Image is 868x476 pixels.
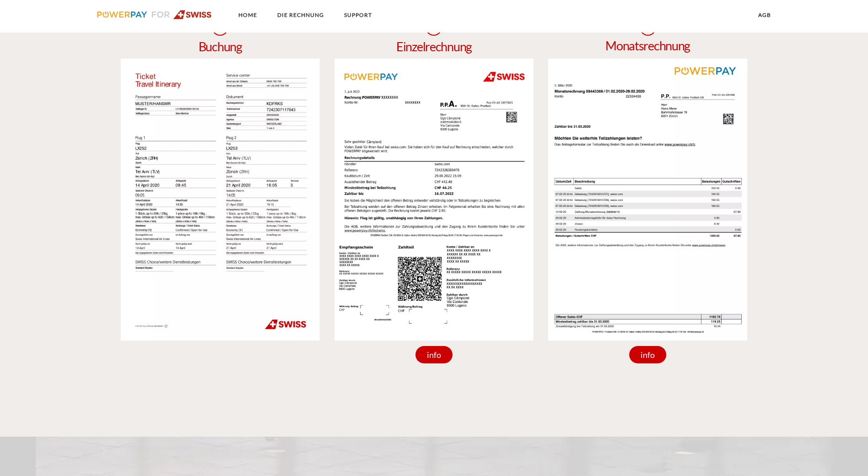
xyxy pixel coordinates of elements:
a: Home [231,7,265,23]
a: SUPPORT [336,7,380,23]
h4: Buchung [199,40,242,53]
div: info [629,346,667,363]
img: monthly_invoice_swiss_de.jpg [548,59,747,341]
h4: Monatsrechnung [605,39,690,52]
a: DIE RECHNUNG [270,7,332,23]
img: single_invoice_swiss_de.jpg [334,59,534,341]
h4: Einzelrechnung [396,40,472,53]
div: info [415,346,453,363]
img: swiss_bookingconfirmation.jpg [121,59,320,341]
img: logo-swiss.svg [97,10,212,19]
a: agb [750,7,779,23]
